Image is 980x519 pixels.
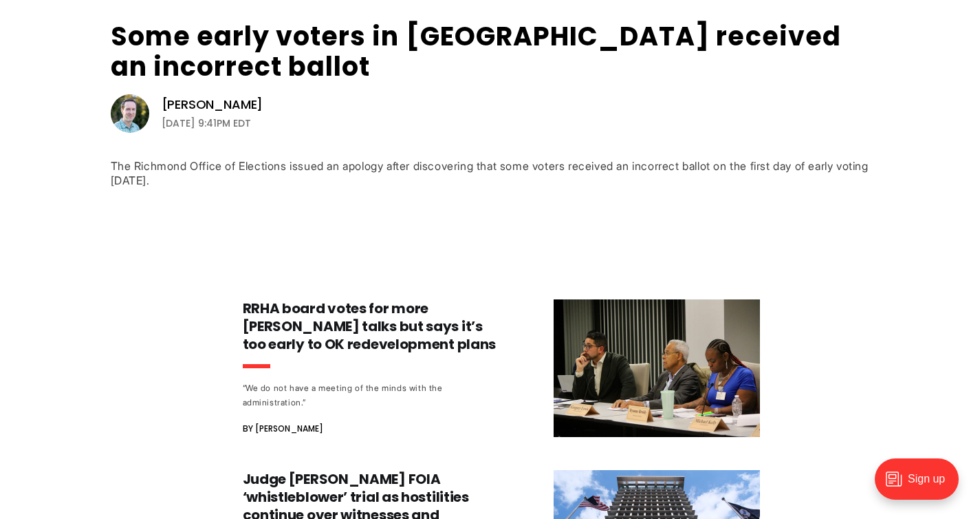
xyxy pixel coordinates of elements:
[162,96,263,113] a: [PERSON_NAME]
[111,94,149,133] img: Michael Phillips
[863,452,980,519] iframe: portal-trigger
[554,299,760,437] img: RRHA board votes for more Gilpin talks but says it’s too early to OK redevelopment plans
[243,421,323,437] span: By [PERSON_NAME]
[162,115,251,131] time: [DATE] 9:41PM EDT
[243,299,760,437] a: RRHA board votes for more [PERSON_NAME] talks but says it’s too early to OK redevelopment plans “...
[111,159,870,188] div: The Richmond Office of Elections issued an apology after discovering that some voters received an...
[111,18,841,85] a: Some early voters in [GEOGRAPHIC_DATA] received an incorrect ballot
[243,299,499,353] h3: RRHA board votes for more [PERSON_NAME] talks but says it’s too early to OK redevelopment plans
[243,381,499,410] div: “We do not have a meeting of the minds with the administration.”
